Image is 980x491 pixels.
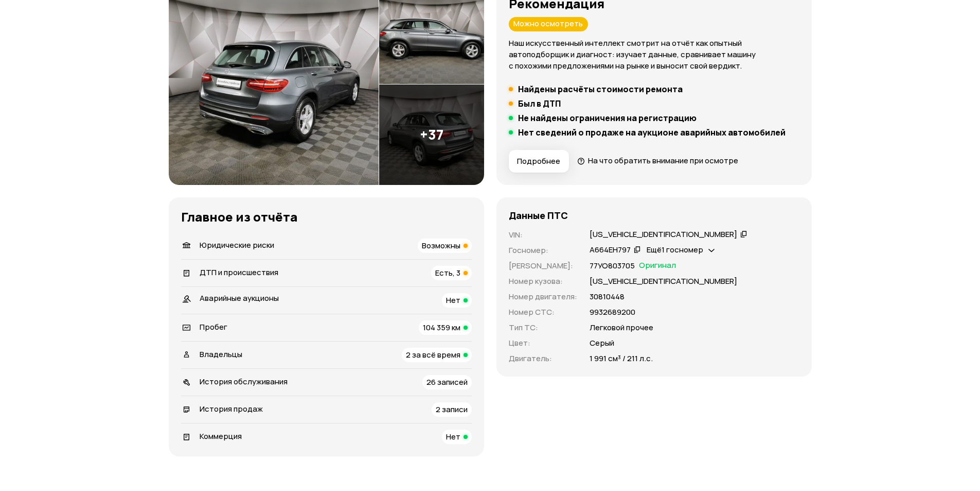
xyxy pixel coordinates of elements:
span: На что обратить внимание при осмотре [588,155,738,166]
span: Коммерция [200,431,242,442]
span: Есть, 3 [435,267,460,278]
p: Номер СТС : [509,307,577,318]
div: А664ЕН797 [590,245,631,256]
p: [US_VEHICLE_IDENTIFICATION_NUMBER] [590,276,737,287]
p: Номер двигателя : [509,291,577,302]
button: Подробнее [509,150,569,173]
span: Возможны [422,240,460,251]
span: 104 359 км [423,322,460,333]
p: Двигатель : [509,353,577,364]
span: Ещё 1 госномер [647,244,703,255]
span: Нет [446,431,460,442]
h5: Был в ДТП [518,98,561,109]
p: VIN : [509,229,577,241]
span: Пробег [200,321,227,332]
h3: Главное из отчёта [181,210,472,224]
p: Серый [590,337,614,349]
p: Госномер : [509,245,577,256]
h5: Найдены расчёты стоимости ремонта [518,84,683,94]
span: Юридические риски [200,240,274,250]
span: ДТП и происшествия [200,267,278,278]
span: Подробнее [517,156,560,166]
h4: Данные ПТС [509,210,568,221]
p: 9932689200 [590,307,635,318]
p: Наш искусственный интеллект смотрит на отчёт как опытный автоподборщик и диагност: изучает данные... [509,38,799,72]
span: Аварийные аукционы [200,293,279,303]
span: Владельцы [200,349,242,360]
div: [US_VEHICLE_IDENTIFICATION_NUMBER] [590,229,737,240]
p: 1 991 см³ / 211 л.с. [590,353,653,364]
span: Оригинал [639,260,676,272]
p: Тип ТС : [509,322,577,333]
span: Нет [446,295,460,306]
span: 2 записи [436,404,468,415]
span: История продаж [200,403,263,414]
div: Можно осмотреть [509,17,588,31]
p: 77УО803705 [590,260,635,272]
span: 26 записей [426,377,468,387]
span: История обслуживания [200,376,288,387]
p: Номер кузова : [509,276,577,287]
p: [PERSON_NAME] : [509,260,577,272]
span: 2 за всё время [406,349,460,360]
a: На что обратить внимание при осмотре [577,155,739,166]
p: 30810448 [590,291,625,302]
h5: Не найдены ограничения на регистрацию [518,113,697,123]
p: Цвет : [509,337,577,349]
p: Легковой прочее [590,322,653,333]
h5: Нет сведений о продаже на аукционе аварийных автомобилей [518,127,786,138]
